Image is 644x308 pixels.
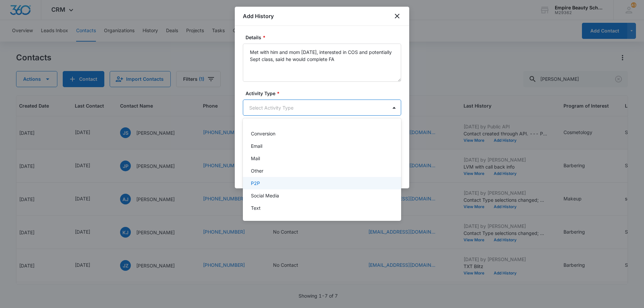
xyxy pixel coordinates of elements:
p: Mail [251,155,260,162]
p: P2P [251,180,260,187]
p: Social Media [251,192,279,199]
p: Conversion [251,130,275,137]
p: Email [251,142,262,149]
p: Text [251,204,261,211]
p: Other [251,167,263,174]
